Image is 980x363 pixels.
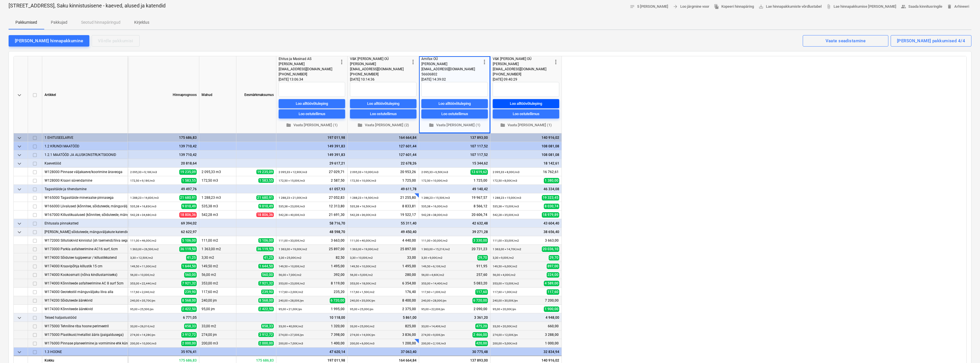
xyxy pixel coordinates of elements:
[333,272,345,277] span: 392,00
[421,61,481,67] div: [PERSON_NAME]
[350,228,416,236] div: 49 450,40
[45,245,125,253] div: W173000 Parkla asfalteerimine AC16 surf, 6cm
[279,179,305,182] small: 172,50 × 15,00€ / m3
[350,273,373,276] small: 56,00 × 5,00€ / m2
[350,77,416,82] div: [DATE] 10:14:36
[493,185,559,193] div: 46 334,08
[335,255,345,260] span: 82,50
[279,239,305,242] small: 111,00 × 33,00€ / m2
[510,100,542,107] div: Loo alltöövõtuleping
[421,273,444,276] small: 56,00 × 4,60€ / m2
[824,2,899,11] a: Lae hinnapakkumise [PERSON_NAME]
[130,185,197,193] div: 49 497,76
[493,77,559,82] div: [DATE] 09:40:29
[236,56,276,133] div: Eesmärkmaksumus
[199,279,236,288] div: 353,00 m2
[279,196,307,199] small: 1 288,23 × 21,00€ / m3
[51,19,67,25] p: Pakkujad
[279,282,305,285] small: 353,00 × 23,00€ / m2
[493,196,521,199] small: 1 288,23 × 15,00€ / m3
[179,169,197,175] span: 19 235,09
[421,159,488,168] div: 15 344,62
[16,186,23,193] span: keyboard_arrow_down
[493,109,559,119] button: Loo ostutellimus
[9,35,89,47] button: [PERSON_NAME] hinnapakkumine
[547,264,559,269] span: 897,00
[673,4,678,9] span: arrow_forward
[493,67,546,71] span: [EMAIL_ADDRESS][DOMAIN_NAME]
[402,204,416,209] span: 8 833,81
[493,282,519,285] small: 353,00 × 13,00€ / m2
[350,256,373,259] small: 3,30 × 10,00€ / m2
[441,111,468,117] div: Loo ostutellimus
[279,248,307,251] small: 1 363,00 × 19,00€ / m2
[421,219,488,228] div: 42 632,48
[258,204,274,208] span: 9 010,49
[421,56,481,61] div: Amifax OÜ
[279,219,345,228] div: 58 716,70
[279,56,338,61] div: Ehitus ja Masinad AS
[299,111,325,117] div: Loo ostutellimus
[16,92,23,99] span: keyboard_arrow_down
[350,248,379,251] small: 1 363,00 × 19,00€ / m2
[421,109,488,119] button: Loo ostutellimus
[199,236,236,245] div: 111,00 m2
[421,77,488,82] div: [DATE] 14:39:02
[421,196,450,199] small: 1 288,23 × 15,50€ / m3
[477,255,488,260] span: 29,70
[493,121,559,130] button: Vaata [PERSON_NAME] (1)
[199,168,236,176] div: 2 095,33 m3
[45,185,125,193] div: Tagasitäide ja tihendamine
[549,255,559,260] span: 29,70
[279,228,345,236] div: 48 598,70
[279,121,345,130] button: Vaata [PERSON_NAME] (1)
[130,239,156,242] small: 111,00 × 46,00€ / m2
[16,135,23,141] span: keyboard_arrow_down
[493,205,519,208] small: 535,38 × 15,00€ / m3
[947,3,969,10] span: Arhiveeri
[350,61,410,67] div: [PERSON_NAME]
[45,219,125,227] div: Ehitusala pinnakatted
[400,195,416,200] span: 21 255,80
[542,246,559,252] span: 20 036,10
[130,142,197,151] div: 139 710,42
[402,264,416,269] span: 1 495,00
[15,19,37,25] p: Pakkumised
[179,246,197,252] span: 36 119,50
[279,133,345,142] div: 197 011,98
[328,195,345,200] span: 27 052,83
[16,349,23,356] span: keyboard_arrow_down
[493,99,559,108] button: Loo alltöövõtuleping
[45,176,125,184] div: W128000 Kraavi süvendamine
[130,248,159,251] small: 1 363,00 × 26,50€ / m2
[281,122,343,129] span: Vaata [PERSON_NAME] (1)
[199,253,236,262] div: 3,30 m2
[826,4,831,9] span: attach_file
[899,2,945,11] button: Saada kinnitusringile
[181,238,197,243] span: 5 106,00
[130,228,197,236] div: 62 622,97
[45,159,125,167] div: Kaevetööd
[350,282,376,285] small: 353,00 × 18,00€ / m2
[199,56,236,133] div: Mahud
[367,100,399,107] div: Loo alltöövõtuleping
[181,204,197,209] span: 9 010,49
[350,67,404,71] span: [EMAIL_ADDRESS][DOMAIN_NAME]
[471,247,488,252] span: 20 731,23
[181,264,197,269] span: 1 644,50
[544,204,559,209] span: 8 030,74
[421,239,448,242] small: 111,00 × 30,00€ / m2
[714,4,719,9] span: file_copy
[671,2,712,11] button: Loo järgmine voor
[199,339,236,348] div: 200,00 m3
[256,170,274,174] span: 19 235,09
[544,238,559,243] span: 3 663,00
[130,196,159,199] small: 1 288,23 × 16,83€ / m3
[130,171,157,174] small: 2 095,33 × 9,18€ / m3
[279,256,301,259] small: 3,30 × 25,00€ / m2
[421,99,488,108] button: Loo alltöövõtuleping
[256,212,274,217] span: 18 806,36
[279,159,345,168] div: 29 617,21
[547,272,559,278] span: 224,00
[130,213,156,216] small: 542,28 × 34,68€ / m3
